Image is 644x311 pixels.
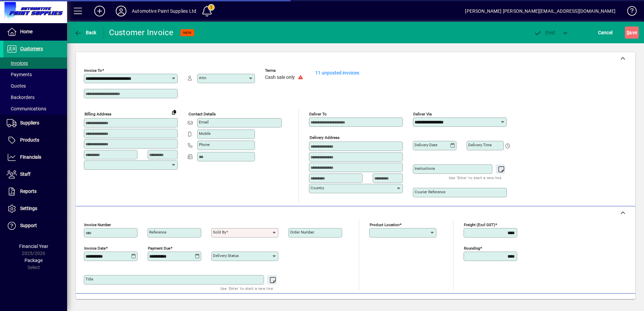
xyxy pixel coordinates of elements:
[3,132,67,149] a: Products
[110,5,132,17] button: Profile
[20,46,43,51] span: Customers
[413,112,432,116] mat-label: Deliver via
[530,27,559,39] button: Post
[3,115,67,132] a: Suppliers
[213,253,239,258] mat-label: Delivery status
[20,154,41,160] span: Financials
[7,72,32,77] span: Payments
[586,297,620,309] button: Product
[311,186,324,190] mat-label: Country
[598,27,613,38] span: Cancel
[148,246,170,251] mat-label: Payment due
[84,68,102,73] mat-label: Invoice To
[72,27,98,39] button: Back
[3,103,67,114] a: Communications
[199,75,206,80] mat-label: Attn
[7,106,46,111] span: Communications
[86,277,93,281] mat-label: Title
[24,258,43,263] span: Package
[7,95,35,100] span: Backorders
[67,27,104,39] app-page-header-button: Back
[20,223,37,228] span: Support
[220,284,273,292] mat-hint: Use 'Enter' to start a new line
[89,5,110,17] button: Add
[3,57,67,69] a: Invoices
[3,149,67,166] a: Financials
[74,30,97,35] span: Back
[199,142,210,147] mat-label: Phone
[468,143,492,147] mat-label: Delivery time
[545,30,548,35] span: P
[20,29,33,34] span: Home
[3,200,67,217] a: Settings
[465,6,615,16] div: [PERSON_NAME] [PERSON_NAME][EMAIL_ADDRESS][DOMAIN_NAME]
[3,92,67,103] a: Backorders
[7,83,26,89] span: Quotes
[290,230,314,235] mat-label: Order number
[20,206,37,211] span: Settings
[3,217,67,234] a: Support
[415,166,435,171] mat-label: Instructions
[132,6,196,16] div: Automotive Paint Supplies Ltd
[415,143,437,147] mat-label: Delivery date
[109,27,174,38] div: Customer Invoice
[464,222,495,227] mat-label: Freight (excl GST)
[183,31,192,35] span: NEW
[370,222,399,227] mat-label: Product location
[3,80,67,92] a: Quotes
[265,68,305,73] span: Terms
[3,23,67,40] a: Home
[415,190,445,194] mat-label: Courier Reference
[402,297,442,309] button: Product History
[199,131,211,136] mat-label: Mobile
[84,222,111,227] mat-label: Invoice number
[3,183,67,200] a: Reports
[622,1,636,23] a: Knowledge Base
[199,120,209,124] mat-label: Email
[84,246,106,251] mat-label: Invoice date
[309,112,327,116] mat-label: Deliver To
[315,70,359,75] a: 11 unposted invoices
[149,230,166,235] mat-label: Reference
[625,27,639,39] button: Save
[19,244,48,249] span: Financial Year
[3,69,67,80] a: Payments
[449,174,501,182] mat-hint: Use 'Enter' to start a new line
[20,189,37,194] span: Reports
[590,298,617,308] span: Product
[627,27,637,38] span: ave
[20,137,39,143] span: Products
[7,60,28,66] span: Invoices
[534,30,555,35] span: ost
[3,166,67,183] a: Staff
[20,120,39,125] span: Suppliers
[169,107,179,117] button: Copy to Delivery address
[213,230,226,235] mat-label: Sold by
[20,171,31,177] span: Staff
[627,30,629,35] span: S
[596,27,614,39] button: Cancel
[405,298,439,308] span: Product History
[265,75,295,80] span: Cash sale only
[464,246,480,251] mat-label: Rounding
